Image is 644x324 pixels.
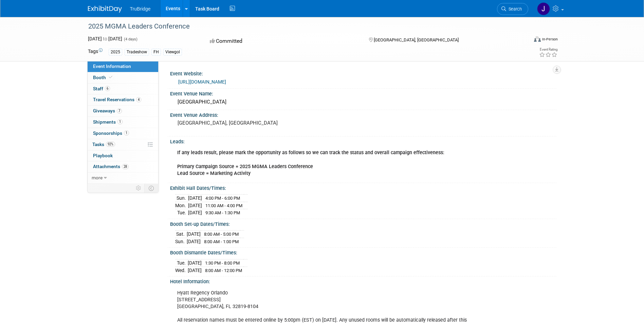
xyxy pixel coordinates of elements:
[177,150,444,156] b: If any leads result, please mark the opportunity as follows so we can track the status and overal...
[187,231,201,238] td: [DATE]
[374,37,459,42] span: [GEOGRAPHIC_DATA], [GEOGRAPHIC_DATA]
[175,202,188,209] td: Mon.
[88,161,158,172] a: Attachments28
[93,108,122,113] span: Giveaways
[177,170,251,176] b: Lead Source = Marketing Activity
[240,164,313,169] b: 2025 MGMA Leaders Conference
[205,260,240,266] span: 1:30 PM - 8:00 PM
[93,164,129,169] span: Attachments
[88,61,158,72] a: Event Information
[88,48,103,56] td: Tags
[93,86,110,91] span: Staff
[539,48,557,51] div: Event Rating
[86,20,518,33] div: 2025 MGMA Leaders Conference
[125,49,149,56] div: Tradeshow
[88,128,158,139] a: Sponsorships1
[123,37,137,41] span: (4 days)
[93,130,129,136] span: Sponsorships
[88,150,158,161] a: Playbook
[117,119,123,124] span: 1
[170,89,556,97] div: Event Venue Name:
[136,97,141,102] span: 4
[170,137,556,145] div: Leads:
[88,139,158,150] a: Tasks92%
[205,203,242,208] span: 11:00 AM - 4:00 PM
[93,153,113,158] span: Playbook
[188,209,202,216] td: [DATE]
[144,184,158,193] td: Toggle Event Tabs
[102,36,108,41] span: to
[205,196,240,201] span: 4:00 PM - 6:00 PM
[88,173,158,183] a: more
[92,175,103,180] span: more
[188,259,202,267] td: [DATE]
[109,75,112,79] i: Booth reservation complete
[93,64,131,69] span: Event Information
[106,142,115,147] span: 92%
[88,72,158,83] a: Booth
[175,231,187,238] td: Sat.
[88,36,122,41] span: [DATE] [DATE]
[170,276,556,285] div: Hotel Information:
[204,239,239,244] span: 8:00 AM - 1:00 PM
[170,183,556,192] div: Exhibit Hall Dates/Times:
[175,195,188,202] td: Sun.
[188,267,202,274] td: [DATE]
[188,202,202,209] td: [DATE]
[178,79,226,85] a: [URL][DOMAIN_NAME]
[175,267,188,274] td: Wed.
[170,110,556,119] div: Event Venue Address:
[92,142,115,147] span: Tasks
[130,6,151,12] span: TruBridge
[88,84,158,94] a: Staff6
[105,86,110,91] span: 6
[93,119,123,125] span: Shipments
[163,49,182,56] div: Viewgol
[88,106,158,116] a: Giveaways7
[122,164,129,169] span: 28
[170,248,556,256] div: Booth Dismantle Dates/Times:
[205,268,242,273] span: 8:00 AM - 12:00 PM
[88,117,158,128] a: Shipments1
[534,36,541,42] img: Format-Inperson.png
[178,120,324,126] pre: [GEOGRAPHIC_DATA], [GEOGRAPHIC_DATA]
[93,75,114,80] span: Booth
[88,94,158,105] a: Travel Reservations4
[93,97,141,102] span: Travel Reservations
[88,6,122,13] img: ExhibitDay
[188,195,202,202] td: [DATE]
[537,2,550,15] img: Jeff Burke
[170,219,556,228] div: Booth Set-up Dates/Times:
[175,259,188,267] td: Tue.
[208,35,358,47] div: Committed
[205,210,240,215] span: 9:30 AM - 1:30 PM
[117,108,122,113] span: 7
[175,209,188,216] td: Tue.
[497,3,528,15] a: Search
[488,35,558,46] div: Event Format
[133,184,145,193] td: Personalize Event Tab Strip
[175,238,187,245] td: Sun.
[542,37,558,42] div: In-Person
[204,232,239,237] span: 8:00 AM - 5:00 PM
[187,238,201,245] td: [DATE]
[151,49,161,56] div: FH
[170,69,556,77] div: Event Website:
[177,164,238,169] b: Primary Campaign Source =
[175,97,551,107] div: [GEOGRAPHIC_DATA]
[124,130,129,136] span: 1
[506,6,522,12] span: Search
[109,49,122,56] div: 2025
